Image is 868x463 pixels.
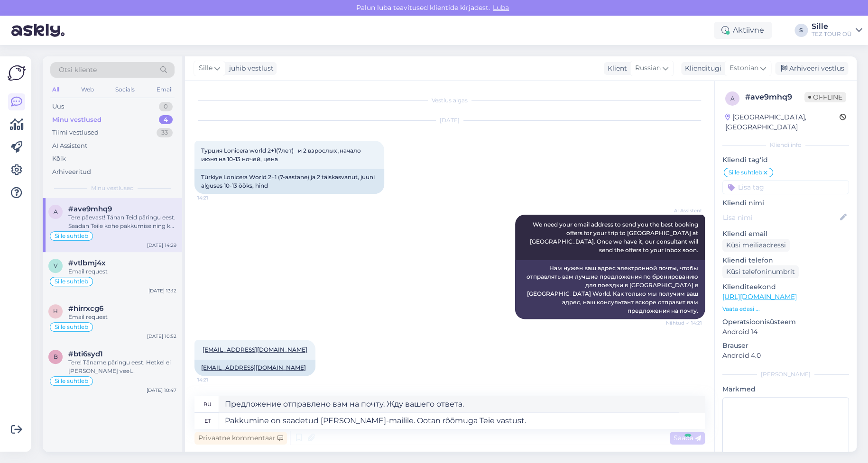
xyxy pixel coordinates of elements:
span: Sille suhtleb [55,279,88,284]
div: Kliendi info [722,141,849,149]
div: Kõik [52,154,66,163]
span: Estonian [729,63,758,73]
div: S [794,24,808,37]
div: Tiimi vestlused [52,128,99,137]
div: Нам нужен ваш адрес электронной почты, чтобы отправлять вам лучшие предложения по бронированию дл... [515,260,705,319]
p: Android 4.0 [722,351,849,361]
div: # ave9mhq9 [745,91,804,103]
span: Sille suhtleb [55,324,88,330]
div: Email [155,83,175,96]
div: Arhiveeritud [52,167,91,177]
p: Brauser [722,341,849,351]
span: Nähtud ✓ 14:21 [666,319,702,327]
span: #vtlbmj4x [68,259,106,267]
div: Arhiveeri vestlus [775,62,848,75]
input: Lisa nimi [723,212,838,223]
div: Minu vestlused [52,115,102,125]
p: Klienditeekond [722,282,849,292]
span: 14:21 [197,376,233,383]
p: Operatsioonisüsteem [722,317,849,327]
span: AI Assistent [666,207,702,214]
div: Küsi telefoninumbrit [722,265,799,278]
div: 33 [157,128,173,137]
div: [PERSON_NAME] [722,370,849,379]
div: Tere! Täname päringu eest. Hetkel ei [PERSON_NAME] veel [PERSON_NAME] COLLECTION süsteemis saadav... [68,358,176,375]
div: [DATE] 14:29 [147,242,176,249]
span: Sille suhtleb [55,233,88,239]
span: 14:21 [197,194,233,201]
div: Klient [604,64,627,73]
p: Kliendi tag'id [722,155,849,165]
p: Kliendi email [722,229,849,239]
span: #ave9mhq9 [68,205,112,213]
div: Vestlus algas [194,96,705,105]
a: [EMAIL_ADDRESS][DOMAIN_NAME] [201,364,306,371]
div: Web [79,83,96,96]
span: Sille [199,63,212,73]
span: Luba [490,3,512,12]
span: h [53,308,58,315]
div: Klienditugi [681,64,721,73]
span: b [54,353,58,360]
a: [EMAIL_ADDRESS][DOMAIN_NAME] [203,346,307,353]
span: Russian [635,63,661,73]
span: Sille suhtleb [729,170,762,175]
span: Турция Lonicera world 2+1(7лет) и 2 взрослых ,начало июня на 10-13 ночей, цена [201,147,362,163]
span: a [730,95,735,102]
p: Android 14 [722,327,849,337]
p: Kliendi nimi [722,198,849,208]
div: [DATE] 13:12 [148,287,176,294]
div: Uus [52,102,64,111]
p: Kliendi telefon [722,255,849,265]
span: Sille suhtleb [55,378,88,384]
div: [GEOGRAPHIC_DATA], [GEOGRAPHIC_DATA] [725,112,840,132]
span: #bti6syd1 [68,350,103,358]
div: TEZ TOUR OÜ [812,30,852,38]
div: [DATE] [194,116,705,125]
div: [DATE] 10:47 [147,387,176,394]
div: Tere päevast! Tänan Teid päringu eest. Saadan Teile kohe pakkumise ning kui sobib, siis palun saa... [68,213,176,230]
span: #hirrxcg6 [68,304,103,313]
div: Küsi meiliaadressi [722,239,790,252]
p: Vaata edasi ... [722,305,849,313]
div: 0 [159,102,173,111]
span: v [54,262,57,269]
a: [URL][DOMAIN_NAME] [722,292,797,301]
span: Minu vestlused [91,184,134,192]
div: juhib vestlust [225,64,274,73]
div: Sille [812,23,852,30]
div: 4 [159,115,173,125]
span: Otsi kliente [59,65,97,75]
div: Socials [113,83,137,96]
div: Türkiye Lonicera World 2+1 (7-aastane) ja 2 täiskasvanut, juuni alguses 10-13 ööks, hind [194,169,384,194]
div: AI Assistent [52,141,87,151]
div: Aktiivne [714,22,772,39]
div: [DATE] 10:52 [147,333,176,340]
div: Email request [68,313,176,321]
span: Offline [804,92,846,102]
p: Märkmed [722,384,849,394]
div: All [50,83,61,96]
a: SilleTEZ TOUR OÜ [812,23,862,38]
span: We need your email address to send you the best booking offers for your trip to [GEOGRAPHIC_DATA]... [530,221,700,254]
img: Askly Logo [8,64,26,82]
input: Lisa tag [722,180,849,194]
div: Email request [68,267,176,276]
span: a [54,208,58,215]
